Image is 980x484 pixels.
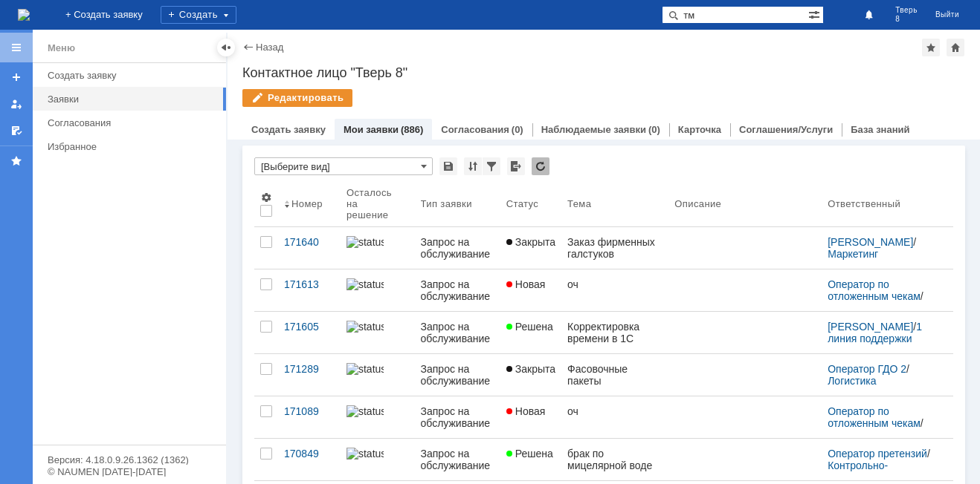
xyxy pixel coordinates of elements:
[346,187,397,220] div: Осталось на решение
[828,405,921,429] a: Оператор по отложенным чекам
[828,375,876,387] a: Логистика
[256,42,283,53] a: Назад
[828,405,935,429] div: /
[828,448,927,460] a: Оператор претензий
[242,65,965,80] div: Контактное лицо "Тверь 8"
[674,198,721,209] div: Описание
[828,363,935,387] div: /
[506,448,553,460] span: Решена
[415,312,500,353] a: Запрос на обслуживание
[506,363,555,375] span: Закрыта
[464,157,482,175] div: Сортировка...
[500,312,561,353] a: Решена
[42,88,223,111] a: Заявки
[483,157,500,175] div: Фильтрация...
[278,312,341,353] a: 171605
[567,278,663,290] div: оч
[18,9,30,21] img: logo
[421,405,494,429] div: Запрос на обслуживание
[284,363,335,375] div: 171289
[439,157,457,175] div: Сохранить вид
[278,181,341,227] th: Номер
[567,448,663,471] div: брак по мицелярной воде Magie Academie
[561,396,668,438] a: оч
[500,269,561,311] a: Новая
[341,181,415,227] th: Осталось на решение
[828,448,935,471] div: /
[421,278,494,302] div: Запрос на обслуживание
[828,236,935,260] div: /
[415,354,500,396] a: Запрос на обслуживание
[507,157,525,175] div: Экспорт списка
[42,64,223,87] a: Создать заявку
[500,227,561,269] a: Закрыта
[561,439,668,480] a: брак по мицелярной воде Magie Academie
[401,124,423,135] div: (886)
[828,198,900,209] div: Ответственный
[284,448,335,460] div: 170849
[346,363,384,375] img: statusbar-100 (1).png
[567,198,591,209] div: Тема
[441,124,509,135] a: Согласования
[828,460,922,483] a: Контрольно-ревизионный отдел
[278,396,341,438] a: 171089
[567,236,663,260] div: Заказ фирменных галстуков
[421,448,494,471] div: Запрос на обслуживание
[506,278,546,290] span: Новая
[48,117,217,128] div: Согласования
[506,405,546,417] span: Новая
[42,111,223,134] a: Согласования
[284,236,335,248] div: 171640
[506,236,555,248] span: Закрыта
[895,15,918,24] span: 8
[808,7,823,21] span: Расширенный поиск
[415,396,500,438] a: Запрос на обслуживание
[48,94,217,105] div: Заявки
[251,124,326,135] a: Создать заявку
[291,198,323,209] div: Номер
[828,321,935,344] div: /
[561,312,668,353] a: Корректировка времени в 1С
[506,321,553,333] span: Решена
[415,269,500,311] a: Запрос на обслуживание
[828,278,921,302] a: Оператор по отложенным чекам
[48,70,217,81] div: Создать заявку
[739,124,833,135] a: Соглашения/Услуги
[341,227,415,269] a: statusbar-100 (1).png
[828,236,913,248] a: [PERSON_NAME]
[500,354,561,396] a: Закрыта
[341,439,415,480] a: statusbar-15 (1).png
[500,439,561,480] a: Решена
[278,269,341,311] a: 171613
[415,181,500,227] th: Тип заявки
[260,192,272,203] span: Настройки
[48,455,211,465] div: Версия: 4.18.0.9.26.1362 (1362)
[828,321,925,356] a: 1 линия поддержки МБК
[341,312,415,353] a: statusbar-100 (1).png
[217,39,235,56] div: Скрыть меню
[421,236,494,260] div: Запрос на обслуживание
[421,198,472,209] div: Тип заявки
[567,405,663,417] div: оч
[346,321,384,333] img: statusbar-100 (1).png
[415,227,500,269] a: Запрос на обслуживание
[678,124,721,135] a: Карточка
[421,321,494,344] div: Запрос на обслуживание
[415,439,500,480] a: Запрос на обслуживание
[278,354,341,396] a: 171289
[284,321,335,333] div: 171605
[561,269,668,311] a: оч
[500,396,561,438] a: Новая
[278,439,341,480] a: 170849
[341,269,415,311] a: statusbar-100 (1).png
[284,405,335,417] div: 171089
[161,6,236,24] div: Создать
[421,363,494,387] div: Запрос на обслуживание
[561,227,668,269] a: Заказ фирменных галстуков
[500,181,561,227] th: Статус
[284,278,335,290] div: 171613
[567,363,663,387] div: Фасовочные пакеты
[561,181,668,227] th: Тема
[341,396,415,438] a: statusbar-100 (1).png
[541,124,646,135] a: Наблюдаемые заявки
